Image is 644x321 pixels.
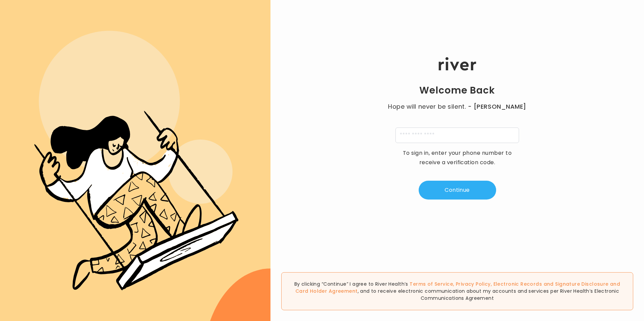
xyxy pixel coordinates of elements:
[382,102,533,111] p: Hope will never be silent.
[468,102,526,111] span: - [PERSON_NAME]
[419,84,495,97] h1: Welcome Back
[410,281,453,287] a: Terms of Service
[295,288,358,294] a: Card Holder Agreement
[295,281,620,294] span: , , and
[398,148,516,167] p: To sign in, enter your phone number to receive a verification code.
[419,181,496,200] button: Continue
[281,272,633,310] div: By clicking “Continue” I agree to River Health’s
[358,288,619,301] span: , and to receive electronic communication about my accounts and services per River Health’s Elect...
[456,281,491,287] a: Privacy Policy
[493,281,609,287] a: Electronic Records and Signature Disclosure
